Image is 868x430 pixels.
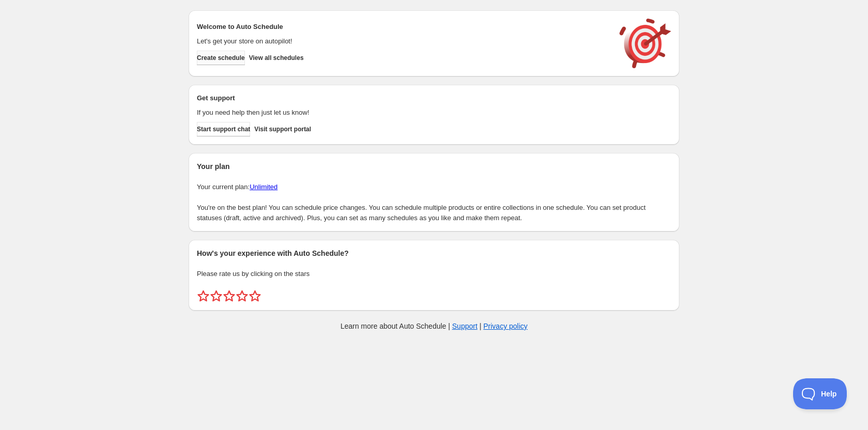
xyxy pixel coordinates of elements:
button: Create schedule [197,51,245,65]
span: View all schedules [249,54,304,62]
p: Learn more about Auto Schedule | | [340,321,528,331]
h2: Your plan [197,161,671,172]
iframe: Toggle Customer Support [793,378,847,409]
a: Privacy policy [484,322,528,330]
span: Visit support portal [254,125,311,133]
p: Please rate us by clicking on the stars [197,269,671,279]
h2: Get support [197,93,609,103]
p: Let's get your store on autopilot! [197,36,609,47]
a: Unlimited [250,183,277,191]
a: Start support chat [197,122,250,136]
p: If you need help then just let us know! [197,108,609,118]
p: Your current plan: [197,182,671,192]
a: Visit support portal [254,122,311,136]
a: Support [452,322,477,330]
button: View all schedules [249,51,304,65]
p: You're on the best plan! You can schedule price changes. You can schedule multiple products or en... [197,203,671,223]
h2: How's your experience with Auto Schedule? [197,248,671,258]
span: Create schedule [197,54,245,62]
span: Start support chat [197,125,250,133]
h2: Welcome to Auto Schedule [197,22,609,32]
